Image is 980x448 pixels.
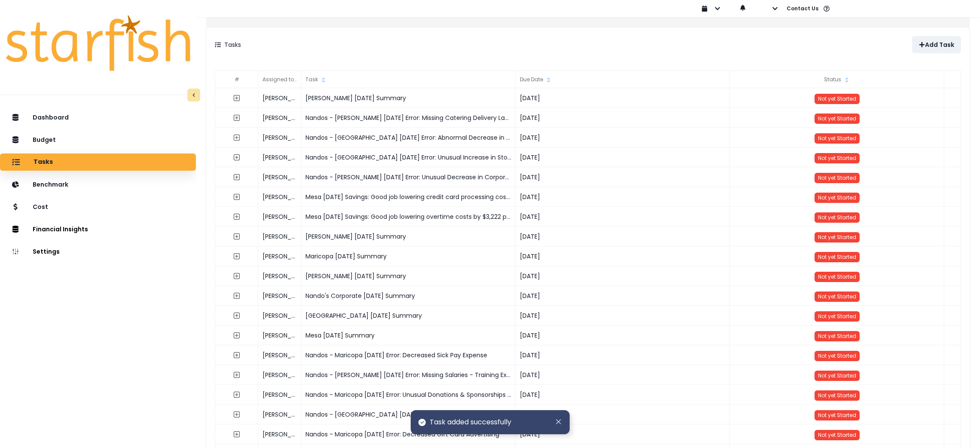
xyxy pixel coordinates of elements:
[258,187,301,207] div: [PERSON_NAME]
[258,345,301,365] div: [PERSON_NAME]
[301,345,516,365] div: Nandos - Maricopa [DATE] Error: Decreased Sick Pay Expense
[843,77,850,83] svg: sort
[229,367,244,383] button: expand outline
[301,286,516,306] div: Nando's Corporate [DATE] Summary
[301,71,516,88] div: Task
[229,328,244,343] button: expand outline
[233,312,240,319] svg: expand outline
[258,207,301,227] div: [PERSON_NAME]
[215,71,258,88] div: #
[818,135,856,142] span: Not yet Started
[301,128,516,147] div: Nandos - [GEOGRAPHIC_DATA] [DATE] Error: Abnormal Decrease in Training Salaries
[545,77,552,83] svg: sort
[233,371,240,378] svg: expand outline
[233,332,240,339] svg: expand outline
[229,229,244,244] button: expand outline
[258,405,301,424] div: [PERSON_NAME]
[516,266,730,286] div: [DATE]
[258,88,301,108] div: [PERSON_NAME]
[301,365,516,385] div: Nandos - [PERSON_NAME] [DATE] Error: Missing Salaries - Training Expense
[301,88,516,108] div: [PERSON_NAME] [DATE] Summary
[301,167,516,187] div: Nandos - [PERSON_NAME] [DATE] Error: Unusual Decrease in Corporate Catering Sales
[516,71,730,88] div: Due Date
[233,233,240,240] svg: expand outline
[233,431,240,438] svg: expand outline
[233,174,240,181] svg: expand outline
[818,174,856,181] span: Not yet Started
[229,169,244,185] button: expand outline
[430,417,512,427] span: Task added successfully
[818,332,856,340] span: Not yet Started
[34,158,53,166] p: Tasks
[233,253,240,260] svg: expand outline
[818,293,856,300] span: Not yet Started
[301,266,516,286] div: [PERSON_NAME] [DATE] Summary
[258,286,301,306] div: [PERSON_NAME]
[229,130,244,145] button: expand outline
[233,292,240,299] svg: expand outline
[258,71,301,88] div: Assigned to
[818,194,856,201] span: Not yet Started
[258,325,301,345] div: [PERSON_NAME]
[233,213,240,220] svg: expand outline
[516,345,730,365] div: [DATE]
[33,203,48,211] p: Cost
[516,325,730,345] div: [DATE]
[229,427,244,442] button: expand outline
[301,325,516,345] div: Mesa [DATE] Summary
[516,385,730,405] div: [DATE]
[301,147,516,167] div: Nandos - [GEOGRAPHIC_DATA] [DATE] Error: Unusual Increase in Storage Expense
[516,405,730,424] div: [DATE]
[818,313,856,320] span: Not yet Started
[818,392,856,399] span: Not yet Started
[258,167,301,187] div: [PERSON_NAME]
[320,77,327,83] svg: sort
[925,41,954,49] p: Add Task
[233,193,240,200] svg: expand outline
[818,154,856,162] span: Not yet Started
[516,207,730,227] div: [DATE]
[818,214,856,221] span: Not yet Started
[233,273,240,279] svg: expand outline
[516,424,730,444] div: [DATE]
[516,246,730,266] div: [DATE]
[258,365,301,385] div: [PERSON_NAME]
[258,246,301,266] div: [PERSON_NAME]
[818,115,856,122] span: Not yet Started
[301,108,516,128] div: Nandos - [PERSON_NAME] [DATE] Error: Missing Catering Delivery Labor
[818,233,856,241] span: Not yet Started
[229,268,244,284] button: expand outline
[233,95,240,101] svg: expand outline
[818,352,856,359] span: Not yet Started
[229,407,244,422] button: expand outline
[33,136,56,144] p: Budget
[233,134,240,141] svg: expand outline
[554,417,563,427] button: Dismiss
[301,207,516,227] div: Mesa [DATE] Savings: Good job lowering overtime costs by $3,222 per month!
[818,95,856,102] span: Not yet Started
[301,424,516,444] div: Nandos - Maricopa [DATE] Error: Decreased Gift Card Advertising
[258,147,301,167] div: [PERSON_NAME]
[818,253,856,261] span: Not yet Started
[229,308,244,323] button: expand outline
[301,187,516,207] div: Mesa [DATE] Savings: Good job lowering credit card processing costs by $2,601 per month!
[233,391,240,398] svg: expand outline
[258,227,301,246] div: [PERSON_NAME]
[301,246,516,266] div: Maricopa [DATE] Summary
[818,372,856,379] span: Not yet Started
[258,385,301,405] div: [PERSON_NAME]
[233,352,240,359] svg: expand outline
[516,365,730,385] div: [DATE]
[516,128,730,147] div: [DATE]
[818,431,856,439] span: Not yet Started
[301,227,516,246] div: [PERSON_NAME] [DATE] Summary
[229,387,244,402] button: expand outline
[818,411,856,419] span: Not yet Started
[229,110,244,126] button: expand outline
[224,40,241,49] p: Tasks
[229,288,244,304] button: expand outline
[258,108,301,128] div: [PERSON_NAME]
[516,306,730,325] div: [DATE]
[229,249,244,264] button: expand outline
[229,150,244,165] button: expand outline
